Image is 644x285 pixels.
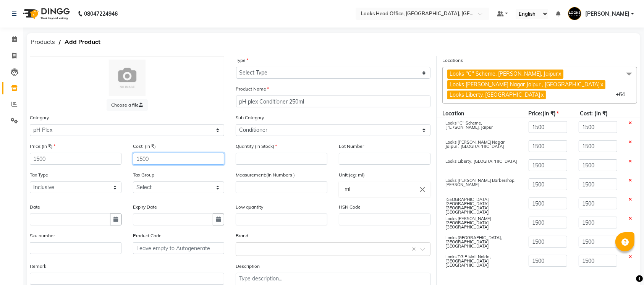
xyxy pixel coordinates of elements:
[418,185,427,194] i: Close
[133,204,157,211] label: Expiry Date
[445,216,491,230] span: Looks [PERSON_NAME][GEOGRAPHIC_DATA], [GEOGRAPHIC_DATA]
[568,7,581,20] img: Ajay Choudhary
[236,57,249,64] label: Type
[27,35,59,49] span: Products
[445,139,505,149] span: Looks [PERSON_NAME] Nagar Jaipur , [GEOGRAPHIC_DATA]
[437,110,523,118] div: Location
[445,235,502,249] span: Looks [GEOGRAPHIC_DATA], [GEOGRAPHIC_DATA], [GEOGRAPHIC_DATA]
[30,204,40,211] label: Date
[236,114,264,121] label: Sub Category
[540,91,544,98] a: x
[236,204,263,211] label: Low quantity
[30,143,55,150] label: Price:(In ₹)
[236,86,269,92] label: Product Name
[445,159,517,164] span: Looks Liberty, [GEOGRAPHIC_DATA]
[236,143,277,150] label: Quantity (In Stock)
[133,242,225,254] input: Leave empty to Autogenerate
[442,57,463,64] label: Locations
[30,263,46,270] label: Remark
[450,81,600,88] span: Looks [PERSON_NAME] Nagar Jaipur , [GEOGRAPHIC_DATA]
[236,263,260,270] label: Description
[412,245,418,253] span: Clear all
[445,178,516,187] span: Looks [PERSON_NAME] Barbershop, [PERSON_NAME]
[558,70,561,77] a: x
[133,172,154,178] label: Tax Group
[30,232,55,239] label: Sku number
[445,197,490,215] span: [GEOGRAPHIC_DATA], [GEOGRAPHIC_DATA], [GEOGRAPHIC_DATA], [GEOGRAPHIC_DATA]
[616,91,631,98] span: +64
[585,10,629,18] span: [PERSON_NAME]
[84,3,118,24] b: 08047224946
[600,81,603,88] a: x
[450,91,540,98] span: Looks Liberty, [GEOGRAPHIC_DATA]
[339,172,365,178] label: Unit:(eg: ml)
[236,172,295,178] label: Measurement:(In Numbers )
[107,99,148,111] label: Choose a file
[445,120,493,130] span: Looks "C" Scheme, [PERSON_NAME], Jaipur
[109,60,146,96] img: Cinque Terre
[574,110,626,118] div: Cost: (In ₹)
[523,110,574,118] div: Price:(In ₹)
[133,232,162,239] label: Product Code
[339,143,364,150] label: Lot Number
[61,35,104,49] span: Add Product
[133,143,156,150] label: Cost: (In ₹)
[445,254,491,268] span: Looks TGIP Mall Noida, [GEOGRAPHIC_DATA],[GEOGRAPHIC_DATA]
[450,70,558,77] span: Looks "C" Scheme, [PERSON_NAME], Jaipur
[19,3,72,24] img: logo
[30,172,48,178] label: Tax Type
[236,232,248,239] label: Brand
[30,114,49,121] label: Category
[339,204,361,211] label: HSN Code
